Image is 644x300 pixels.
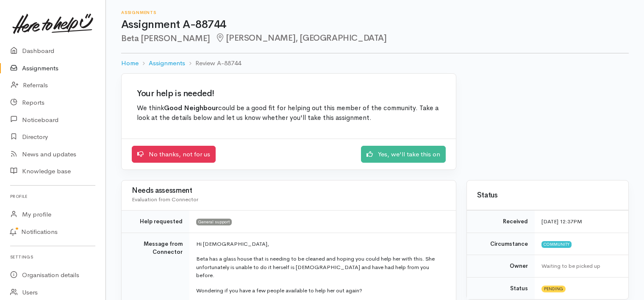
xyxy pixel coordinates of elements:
[137,89,441,98] h2: Your help is needed!
[121,33,629,43] h2: Beta [PERSON_NAME]
[541,286,566,292] span: Pending
[185,58,241,68] li: Review A-88744
[467,233,535,255] td: Circumstance
[132,146,216,163] a: No thanks, not for us
[122,211,189,233] td: Help requested
[132,196,198,203] span: Evaluation from Connector
[541,218,582,225] time: [DATE] 12:37PM
[477,192,618,200] h3: Status
[196,286,446,295] p: Wondering if you have a few people available to help her out again?
[541,262,618,270] div: Waiting to be picked up
[541,241,572,248] span: Community
[121,53,629,73] nav: breadcrumb
[215,33,387,43] span: [PERSON_NAME], [GEOGRAPHIC_DATA]
[361,146,446,163] a: Yes, we'll take this on
[132,187,446,195] h3: Needs assessment
[121,10,629,15] h6: Assignments
[196,240,446,248] p: Hi [DEMOGRAPHIC_DATA],
[121,58,139,68] a: Home
[10,251,95,263] h6: Settings
[10,191,95,202] h6: Profile
[196,219,232,225] span: General support
[164,104,218,112] b: Good Neighbour
[467,277,535,299] td: Status
[467,255,535,278] td: Owner
[121,19,629,31] h1: Assignment A-88744
[196,255,446,280] p: Beta has a glass house that is needing to be cleaned and hoping you could help her with this. She...
[467,211,535,233] td: Received
[137,103,441,123] p: We think could be a good fit for helping out this member of the community. Take a look at the det...
[149,58,185,68] a: Assignments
